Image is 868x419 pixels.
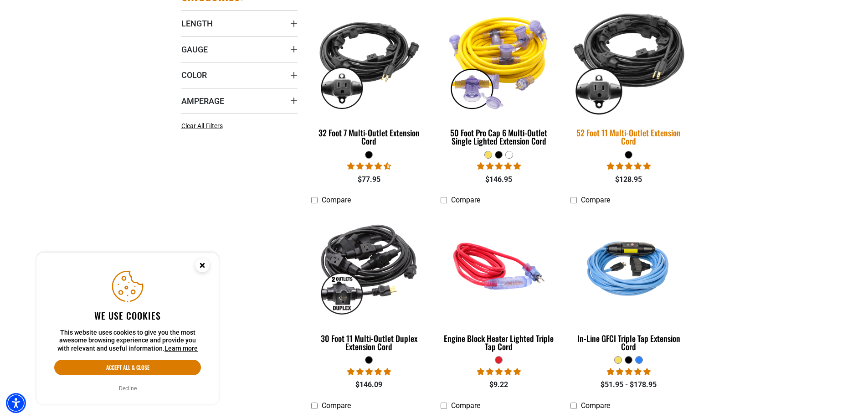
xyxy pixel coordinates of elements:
summary: Amperage [181,88,298,114]
p: This website uses cookies to give you the most awesome browsing experience and provide you with r... [54,329,201,353]
img: yellow [442,8,556,113]
div: 50 Foot Pro Cap 6 Multi-Outlet Single Lighted Extension Cord [441,129,557,145]
a: black 30 Foot 11 Multi-Outlet Duplex Extension Cord [311,209,427,356]
button: Decline [116,384,139,393]
div: $77.95 [311,174,427,185]
div: $146.95 [441,174,557,185]
img: black [312,213,426,318]
span: 4.80 stars [477,162,521,171]
a: black 32 Foot 7 Multi-Outlet Extension Cord [311,4,427,150]
span: 5.00 stars [347,367,391,376]
a: Clear All Filters [181,121,226,131]
span: Clear All Filters [181,122,223,129]
span: Color [181,70,207,80]
div: 52 Foot 11 Multi-Outlet Extension Cord [570,129,687,145]
a: black 52 Foot 11 Multi-Outlet Extension Cord [570,4,687,150]
img: Light Blue [571,213,686,318]
div: $51.95 - $178.95 [570,379,687,390]
span: Compare [322,401,351,410]
div: In-Line GFCI Triple Tap Extension Cord [570,334,687,351]
span: Compare [451,196,480,204]
div: Engine Block Heater Lighted Triple Tap Cord [441,334,557,351]
img: black [565,2,693,119]
span: 4.68 stars [347,162,391,171]
summary: Length [181,10,298,36]
span: Compare [581,196,610,204]
span: Compare [451,401,480,410]
div: $9.22 [441,379,557,390]
span: Gauge [181,44,208,55]
span: Length [181,18,213,29]
a: red Engine Block Heater Lighted Triple Tap Cord [441,209,557,356]
summary: Gauge [181,36,298,62]
span: Amperage [181,96,224,106]
div: 30 Foot 11 Multi-Outlet Duplex Extension Cord [311,334,427,351]
aside: Cookie Consent [36,253,219,405]
span: Compare [322,196,351,204]
span: 4.95 stars [607,162,651,171]
button: Accept all & close [54,360,201,375]
div: 32 Foot 7 Multi-Outlet Extension Cord [311,129,427,145]
div: $128.95 [570,174,687,185]
div: $146.09 [311,379,427,390]
h2: We use cookies [54,310,201,321]
a: This website uses cookies to give you the most awesome browsing experience and provide you with r... [164,345,198,352]
div: Accessibility Menu [6,393,26,413]
span: 5.00 stars [477,367,521,376]
img: red [442,213,556,318]
a: Light Blue In-Line GFCI Triple Tap Extension Cord [570,209,687,356]
span: 5.00 stars [607,367,651,376]
img: black [312,8,426,113]
button: Close this option [186,253,219,281]
summary: Color [181,62,298,88]
span: Compare [581,401,610,410]
a: yellow 50 Foot Pro Cap 6 Multi-Outlet Single Lighted Extension Cord [441,4,557,150]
